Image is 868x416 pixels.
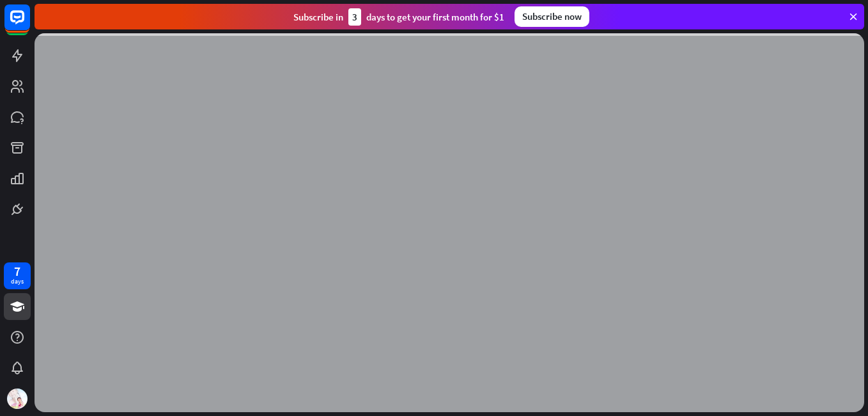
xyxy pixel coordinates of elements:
div: 7 [14,266,20,277]
a: 7 days [4,262,31,289]
div: Subscribe in days to get your first month for $1 [293,8,504,26]
div: days [11,277,24,286]
div: Subscribe now [515,6,589,27]
div: 3 [348,8,361,26]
